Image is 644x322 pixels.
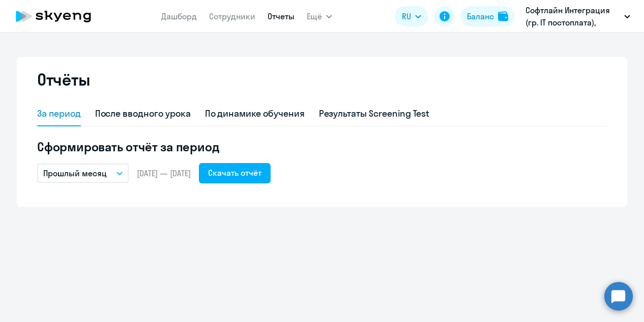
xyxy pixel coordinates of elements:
[95,107,191,120] div: После вводного урока
[37,164,129,183] button: Прошлый месяц
[205,107,305,120] div: По динамике обучения
[525,4,620,29] p: Софтлайн Интеграция (гр. IT постоплата), СОФТЛАЙН ИНТЕГРАЦИЯ, ООО
[402,10,411,22] span: RU
[199,163,271,183] button: Скачать отчёт
[307,10,322,22] span: Ещё
[208,167,261,179] div: Скачать отчёт
[37,107,81,120] div: За период
[520,4,635,29] button: Софтлайн Интеграция (гр. IT постоплата), СОФТЛАЙН ИНТЕГРАЦИЯ, ООО
[395,6,428,26] button: RU
[498,11,508,21] img: balance
[161,11,197,21] a: Дашборд
[43,167,107,179] p: Прошлый месяц
[137,168,191,179] span: [DATE] — [DATE]
[307,6,332,26] button: Ещё
[37,69,90,90] h2: Отчёты
[37,139,607,155] h5: Сформировать отчёт за период
[467,10,494,22] div: Баланс
[268,11,295,21] a: Отчеты
[319,107,430,120] div: Результаты Screening Test
[209,11,255,21] a: Сотрудники
[461,6,514,26] button: Балансbalance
